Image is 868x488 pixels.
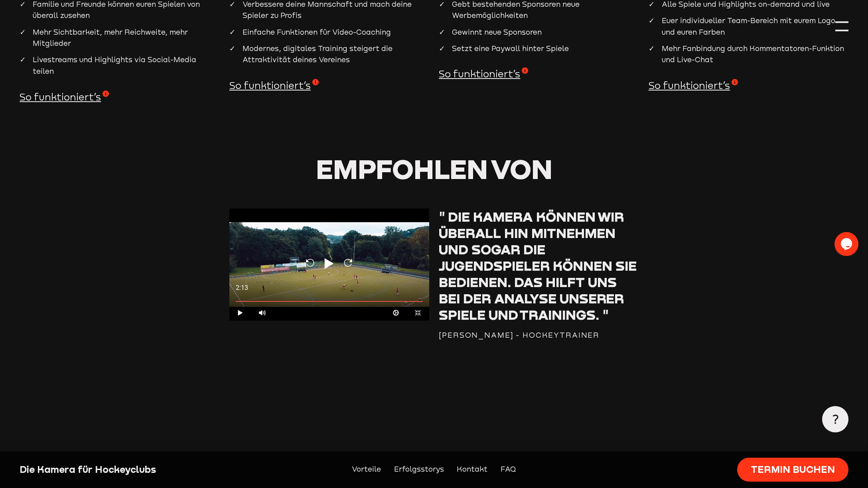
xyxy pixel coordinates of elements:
[439,43,639,55] li: Setzt eine Paywall hinter Spiele
[20,463,219,476] div: Die Kamera für Hockeyclubs
[229,278,329,298] div: 2:13
[229,79,319,92] span: So funktioniert’s
[20,54,219,77] li: Livestreams und Highlights via Social-Media teilen
[439,209,637,323] span: Die Kamera können wir überall hin mitnehmen und sogar die Jugendspieler können sie bedienen. Das ...
[649,79,738,92] span: So funktioniert’s
[439,209,445,224] span: "
[649,43,848,66] li: Mehr Fanbindung durch Kommentatoren-Funktion und Live-Chat
[602,307,608,323] span: "
[457,464,487,475] a: Kontakt
[649,15,848,38] li: Euer individueller Team-Bereich mit eurem Logo und euren Farben
[439,67,528,81] span: So funktioniert’s
[20,91,109,104] span: So funktioniert’s
[737,458,848,482] a: Termin buchen
[501,464,516,475] a: FAQ
[394,464,444,475] a: Erfolgsstorys
[834,232,860,256] iframe: chat widget
[439,27,639,38] li: Gewinnt neue Sponsoren
[439,330,639,341] div: [PERSON_NAME] - Hockeytrainer
[352,464,381,475] a: Vorteile
[229,27,429,38] li: Einfache Funktionen für Video-Coaching
[20,27,219,50] li: Mehr Sichtbarkeit, mehr Reichweite, mehr Mitglieder
[229,43,429,66] li: Modernes, digitales Training steigert die Attraktivität deines Vereines
[316,153,552,185] span: Empfohlen von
